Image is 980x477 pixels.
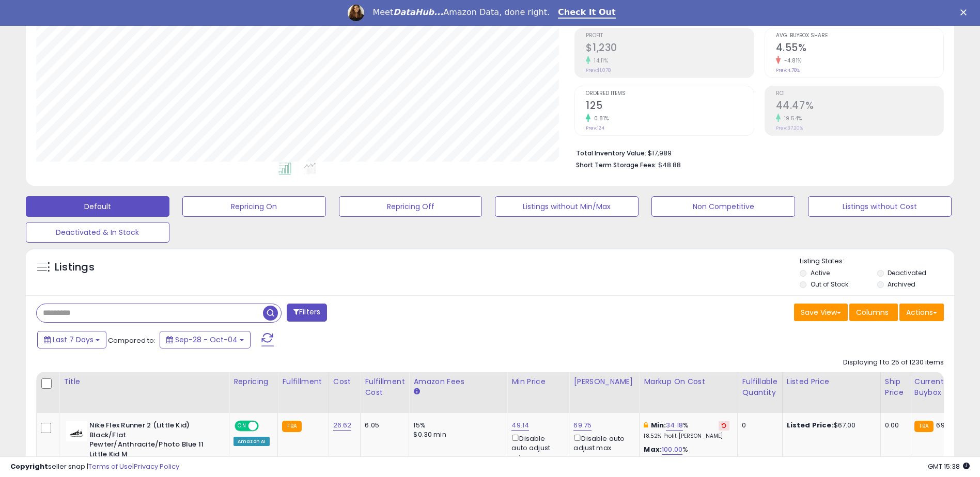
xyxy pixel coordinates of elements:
small: -4.81% [781,57,802,65]
img: Profile image for Georgie [348,5,364,21]
button: Listings without Cost [808,196,952,217]
div: 0 [742,421,774,430]
li: $17,989 [576,146,936,158]
div: Fulfillable Quantity [742,376,777,398]
label: Active [811,268,830,277]
h2: $1,230 [586,42,753,56]
button: Actions [899,304,944,321]
div: Disable auto adjust min [511,433,561,463]
span: ON [236,422,248,431]
small: FBA [282,421,301,432]
div: Amazon AI [234,437,270,446]
b: Nike Flex Runner 2 (Little Kid) Black/Flat Pewter/Anthracite/Photo Blue 11 Little Kid M [89,421,215,462]
small: Prev: $1,078 [586,67,611,73]
span: 69.75 [936,420,954,430]
div: Ship Price [885,376,906,398]
span: $48.88 [658,160,681,170]
div: Fulfillment [282,376,324,387]
div: % [644,445,729,464]
span: ROI [776,91,943,97]
div: 0.00 [885,421,902,430]
button: Listings without Min/Max [495,196,639,217]
p: 18.52% Profit [PERSON_NAME] [644,433,729,440]
a: 26.62 [333,420,352,431]
div: [PERSON_NAME] [573,376,635,387]
div: Disable auto adjust max [573,433,631,453]
div: Amazon Fees [413,376,503,387]
img: 21Xi8Ta4wnL._SL40_.jpg [66,421,87,441]
button: Repricing Off [339,196,483,217]
label: Out of Stock [811,280,848,289]
div: Markup on Cost [644,376,733,387]
div: seller snap | | [10,462,179,472]
button: Save View [794,304,848,321]
button: Non Competitive [651,196,795,217]
small: Prev: 124 [586,125,604,131]
i: DataHub... [393,7,443,17]
div: $67.00 [787,421,873,430]
button: Sep-28 - Oct-04 [160,331,251,348]
div: Meet Amazon Data, done right. [372,7,550,18]
a: 69.75 [573,420,592,431]
small: Amazon Fees. [413,387,419,396]
span: Last 7 Days [53,335,94,345]
a: 100.00 [662,444,682,455]
div: Listed Price [787,376,876,387]
b: Min: [651,420,666,430]
div: Title [64,376,225,387]
div: Min Price [511,376,565,387]
span: 2025-10-12 15:38 GMT [928,462,970,471]
label: Deactivated [888,268,926,277]
a: Privacy Policy [134,462,179,471]
button: Repricing On [182,196,326,217]
strong: Copyright [10,462,48,471]
div: Close [960,9,971,15]
div: Current Buybox Price [914,376,968,398]
a: 49.14 [511,420,529,431]
span: Avg. Buybox Share [776,33,943,39]
h5: Listings [55,260,95,275]
button: Last 7 Days [37,331,106,348]
h2: 125 [586,100,753,114]
div: % [644,421,729,440]
div: 15% [413,421,499,430]
div: Displaying 1 to 25 of 1230 items [843,358,944,368]
span: Ordered Items [586,91,753,97]
div: Repricing [234,376,273,387]
small: 14.11% [590,57,608,65]
b: Max: [644,444,662,454]
label: Archived [888,280,915,289]
span: Profit [586,33,753,39]
a: 34.18 [666,420,683,431]
p: Listing States: [800,257,954,266]
span: Sep-28 - Oct-04 [175,335,238,345]
button: Default [26,196,169,217]
span: OFF [257,422,274,431]
span: Compared to: [108,336,155,345]
small: Prev: 37.20% [776,125,803,131]
div: Fulfillment Cost [365,376,405,398]
button: Filters [287,304,327,322]
div: 6.05 [365,421,401,430]
a: Check It Out [558,7,616,19]
small: 19.54% [781,115,802,122]
b: Listed Price: [787,420,834,430]
button: Deactivated & In Stock [26,222,169,243]
div: $0.30 min [413,430,499,439]
span: Columns [856,307,889,317]
b: Short Term Storage Fees: [576,161,657,169]
small: Prev: 4.78% [776,67,800,73]
small: FBA [914,421,934,432]
button: Columns [849,304,898,321]
a: Terms of Use [88,462,132,471]
div: Cost [333,376,356,387]
b: Total Inventory Value: [576,149,646,157]
small: 0.81% [590,115,609,122]
h2: 44.47% [776,100,943,114]
th: The percentage added to the cost of goods (COGS) that forms the calculator for Min & Max prices. [640,372,738,413]
h2: 4.55% [776,42,943,56]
